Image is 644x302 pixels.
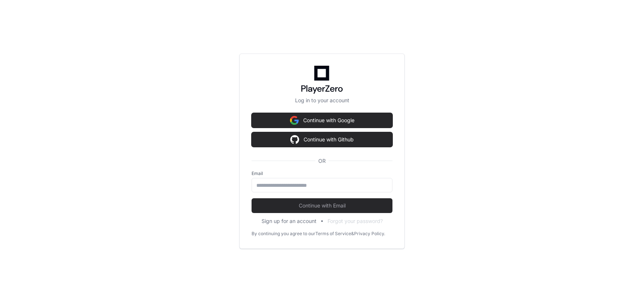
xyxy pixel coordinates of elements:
button: Forgot your password? [328,217,383,225]
img: Sign in with google [290,132,299,147]
p: Log in to your account [252,97,392,104]
span: Continue with Email [252,202,392,209]
button: Continue with Email [252,198,392,213]
img: Sign in with google [290,113,299,128]
button: Continue with Github [252,132,392,147]
button: Continue with Google [252,113,392,128]
span: OR [315,157,329,165]
div: By continuing you agree to our [252,231,315,237]
label: Email [252,171,392,176]
a: Privacy Policy. [354,231,385,237]
a: Terms of Service [315,231,351,237]
div: & [351,231,354,237]
button: Sign up for an account [262,217,316,225]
